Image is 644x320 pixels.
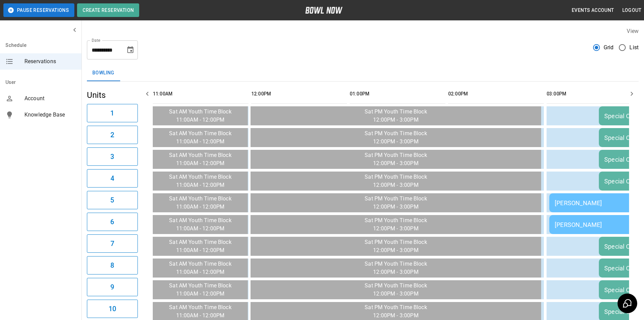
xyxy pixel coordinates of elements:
label: View [627,28,639,34]
button: 8 [87,256,138,274]
th: 01:00PM [350,84,445,104]
button: 7 [87,234,138,253]
h6: 10 [109,303,116,314]
button: 4 [87,169,138,188]
img: logo [305,7,343,14]
button: 6 [87,213,138,231]
h6: 6 [110,216,114,227]
h6: 3 [110,151,114,162]
h6: 7 [110,238,114,249]
h6: 1 [110,108,114,119]
button: 5 [87,191,138,209]
button: 10 [87,300,138,318]
button: Bowling [87,65,120,81]
h6: 9 [110,282,114,292]
button: Pause Reservations [3,3,74,17]
span: Account [24,94,76,103]
span: List [629,43,639,52]
button: Events Account [569,4,617,17]
button: 3 [87,147,138,166]
h6: 4 [110,173,114,184]
h6: 8 [110,260,114,271]
button: 1 [87,104,138,122]
button: Logout [620,4,644,17]
th: 11:00AM [153,84,249,104]
button: Choose date, selected date is Sep 6, 2025 [124,43,137,57]
th: 02:00PM [448,84,544,104]
div: inventory tabs [87,65,639,81]
span: Grid [604,43,614,52]
th: 12:00PM [251,84,347,104]
h6: 2 [110,129,114,140]
h5: Units [87,90,138,101]
button: Create Reservation [77,3,139,17]
button: 2 [87,126,138,144]
h6: 5 [110,195,114,206]
button: 9 [87,278,138,296]
span: Knowledge Base [24,111,76,119]
span: Reservations [24,57,76,66]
